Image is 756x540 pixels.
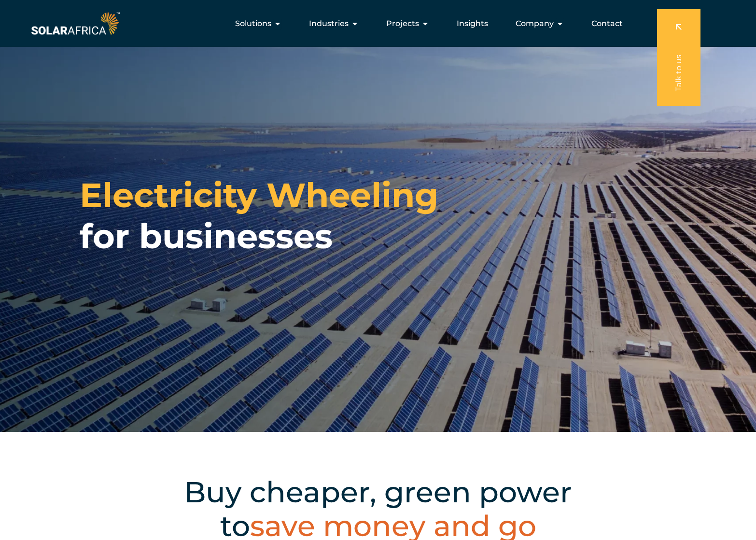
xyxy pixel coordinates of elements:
a: Contact [591,18,623,29]
nav: Menu [122,14,630,33]
span: Industries [309,18,349,29]
div: Menu Toggle [122,14,630,33]
span: Company [516,18,554,29]
span: Electricity Wheeling [80,175,438,216]
span: Solutions [235,18,271,29]
h1: for businesses [80,175,438,257]
span: Projects [386,18,419,29]
a: Insights [457,18,488,29]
